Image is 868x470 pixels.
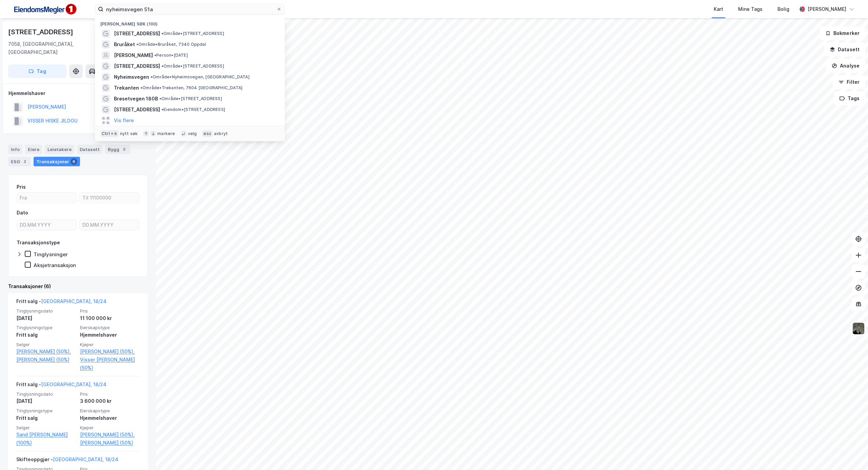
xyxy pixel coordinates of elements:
[105,145,130,154] div: Bygg
[161,107,163,112] span: •
[852,322,865,335] img: 9k=
[161,107,225,112] span: Eiendom • [STREET_ADDRESS]
[8,26,75,37] div: [STREET_ADDRESS]
[80,193,139,203] input: Til 11100000
[16,331,76,339] div: Fritt salg
[16,431,76,447] a: Sand [PERSON_NAME] (100%)
[8,157,31,166] div: ESG
[16,308,76,314] span: Tinglysningsdato
[80,220,139,230] input: DD.MM.YYYY
[16,325,76,331] span: Tinglysningstype
[80,314,140,322] div: 11 100 000 kr
[16,408,76,414] span: Tinglysningstype
[161,31,163,36] span: •
[8,282,148,290] div: Transaksjoner (6)
[154,53,156,58] span: •
[71,158,77,165] div: 6
[77,145,102,154] div: Datasett
[159,96,161,101] span: •
[8,40,96,56] div: 7058, [GEOGRAPHIC_DATA], [GEOGRAPHIC_DATA]
[11,2,79,17] img: F4PB6Px+NJ5v8B7XTbfpPpyloAAAAASUVORK5CYII=
[16,414,76,422] div: Fritt salg
[8,89,147,97] div: Hjemmelshaver
[34,157,80,166] div: Transaksjoner
[714,5,723,13] div: Kart
[820,26,865,40] button: Bokmerker
[157,131,175,136] div: markere
[120,131,138,136] div: nytt søk
[80,308,140,314] span: Pris
[161,31,224,36] span: Område • [STREET_ADDRESS]
[114,51,153,59] span: [PERSON_NAME]
[16,347,76,356] a: [PERSON_NAME] (50%),
[136,42,138,47] span: •
[114,62,160,70] span: [STREET_ADDRESS]
[53,456,118,462] a: [GEOGRAPHIC_DATA], 18/24
[16,455,118,466] div: Skifteoppgjør -
[161,63,163,69] span: •
[16,391,76,397] span: Tinglysningsdato
[161,63,224,69] span: Område • [STREET_ADDRESS]
[140,85,142,90] span: •
[45,145,74,154] div: Leietakere
[136,42,206,47] span: Område • Bruråket, 7340 Oppdal
[114,106,160,114] span: [STREET_ADDRESS]
[140,85,242,91] span: Område • Trekanten, 7604 [GEOGRAPHIC_DATA]
[80,431,140,439] a: [PERSON_NAME] (50%),
[738,5,763,13] div: Mine Tags
[80,391,140,397] span: Pris
[16,397,76,405] div: [DATE]
[114,116,134,125] button: Vis flere
[80,414,140,422] div: Hjemmelshaver
[95,16,285,28] div: [PERSON_NAME] søk (100)
[826,59,865,73] button: Analyse
[777,5,789,13] div: Bolig
[121,146,127,153] div: 3
[159,96,222,101] span: Område • [STREET_ADDRESS]
[151,74,153,79] span: •
[834,92,865,105] button: Tags
[80,342,140,347] span: Kjøper
[8,145,22,154] div: Info
[16,297,106,308] div: Fritt salg -
[17,183,26,191] div: Pris
[80,347,140,356] a: [PERSON_NAME] (50%),
[17,193,76,203] input: Fra
[41,381,106,387] a: [GEOGRAPHIC_DATA], 18/24
[34,251,68,258] div: Tinglysninger
[834,437,868,470] iframe: Chat Widget
[114,40,135,49] span: Bruråket
[80,397,140,405] div: 3 600 000 kr
[114,84,139,92] span: Trekanten
[80,408,140,414] span: Eierskapstype
[188,131,197,136] div: velg
[114,95,158,103] span: Brøsetvegen 180B
[21,158,28,165] div: 2
[114,30,160,38] span: [STREET_ADDRESS]
[80,331,140,339] div: Hjemmelshaver
[100,130,119,137] div: Ctrl + k
[103,4,276,14] input: Søk på adresse, matrikkel, gårdeiere, leietakere eller personer
[16,314,76,322] div: [DATE]
[833,75,865,89] button: Filter
[16,380,106,391] div: Fritt salg -
[25,145,42,154] div: Eiere
[16,356,76,364] a: [PERSON_NAME] (50%)
[16,425,76,431] span: Selger
[34,262,76,268] div: Aksjetransaksjon
[80,325,140,331] span: Eierskapstype
[114,73,149,81] span: Nyheimsvegen
[16,342,76,347] span: Selger
[151,74,250,80] span: Område • Nyheimsvegen, [GEOGRAPHIC_DATA]
[80,356,140,372] a: Visser [PERSON_NAME] (50%)
[17,220,76,230] input: DD.MM.YYYY
[214,131,228,136] div: avbryt
[17,209,28,217] div: Dato
[80,425,140,431] span: Kjøper
[17,239,60,247] div: Transaksjonstype
[834,437,868,470] div: Kontrollprogram for chat
[824,43,865,56] button: Datasett
[202,130,213,137] div: esc
[808,5,846,13] div: [PERSON_NAME]
[154,53,188,58] span: Person • [DATE]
